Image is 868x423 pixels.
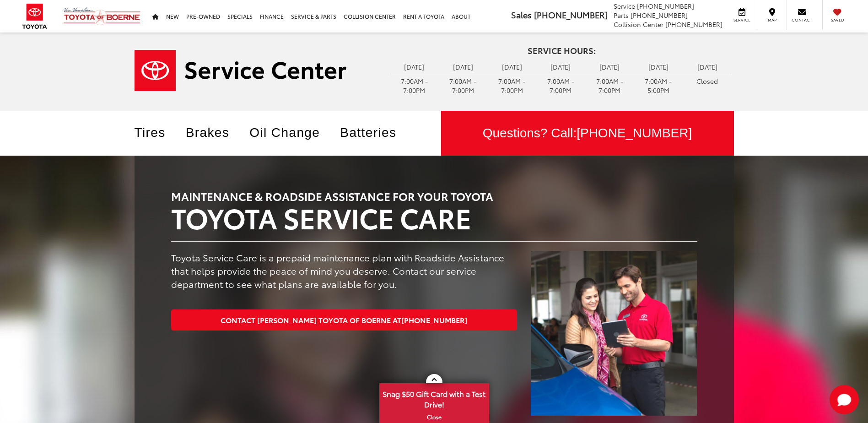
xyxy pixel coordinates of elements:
[637,1,694,11] span: [PHONE_NUMBER]
[439,60,488,74] td: [DATE]
[577,126,692,140] span: [PHONE_NUMBER]
[487,74,536,97] td: 7:00AM - 7:00PM
[487,60,536,74] td: [DATE]
[186,125,243,140] a: Brakes
[614,1,635,11] span: Service
[171,202,697,232] h2: TOYOTA SERVICE CARE
[830,385,859,414] button: Toggle Chat Window
[63,7,141,26] img: Vic Vaughan Toyota of Boerne
[634,74,683,97] td: 7:00AM - 5:00PM
[792,17,812,23] span: Contact
[135,50,346,91] img: Service Center | Vic Vaughan Toyota of Boerne in Boerne TX
[827,17,847,23] span: Saved
[441,111,734,156] div: Questions? Call:
[171,309,518,330] a: Contact [PERSON_NAME] Toyota of Boerne at[PHONE_NUMBER]
[631,11,688,20] span: [PHONE_NUMBER]
[380,384,488,412] span: Snag $50 Gift Card with a Test Drive!
[390,74,439,97] td: 7:00AM - 7:00PM
[762,17,782,23] span: Map
[585,74,634,97] td: 7:00AM - 7:00PM
[171,251,518,290] p: Toyota Service Care is a prepaid maintenance plan with Roadside Assistance that helps provide the...
[531,251,697,415] img: TOYOTA SERVICE CARE | Vic Vaughan Toyota of Boerne in Boerne TX
[536,60,585,74] td: [DATE]
[401,315,467,325] span: [PHONE_NUMBER]
[634,60,683,74] td: [DATE]
[665,20,722,29] span: [PHONE_NUMBER]
[536,74,585,97] td: 7:00AM - 7:00PM
[340,125,410,140] a: Batteries
[614,20,663,29] span: Collision Center
[439,74,488,97] td: 7:00AM - 7:00PM
[390,46,734,55] h4: Service Hours:
[585,60,634,74] td: [DATE]
[441,111,734,156] a: Questions? Call:[PHONE_NUMBER]
[135,125,179,140] a: Tires
[683,60,732,74] td: [DATE]
[249,125,334,140] a: Oil Change
[390,60,439,74] td: [DATE]
[614,11,629,20] span: Parts
[171,190,697,202] h3: MAINTENANCE & ROADSIDE ASSISTANCE FOR YOUR TOYOTA
[830,385,859,414] svg: Start Chat
[135,50,376,91] a: Service Center | Vic Vaughan Toyota of Boerne in Boerne TX
[732,17,752,23] span: Service
[683,74,732,88] td: Closed
[511,9,532,21] span: Sales
[534,9,607,21] span: [PHONE_NUMBER]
